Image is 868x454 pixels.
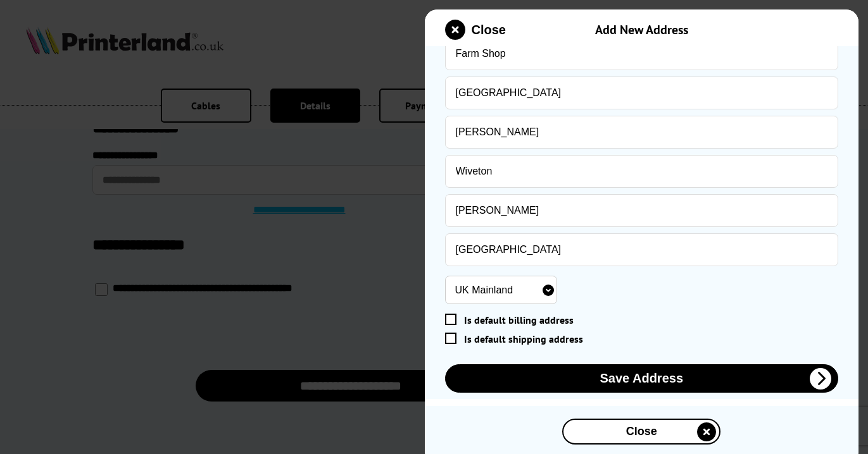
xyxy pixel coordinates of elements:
span: Is default shipping address [464,333,583,345]
input: Address3 [445,155,839,188]
button: close modal [445,20,506,40]
span: Close [472,23,506,37]
input: Company [445,37,839,70]
input: Address1 [445,77,839,109]
button: Save Address [445,364,839,393]
span: Is default billing address [464,314,574,326]
button: close modal [562,419,720,445]
input: Address2 [445,116,839,149]
span: Close [595,425,688,438]
input: County [445,233,839,266]
input: City [445,194,839,227]
div: Add New Address [524,21,760,38]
